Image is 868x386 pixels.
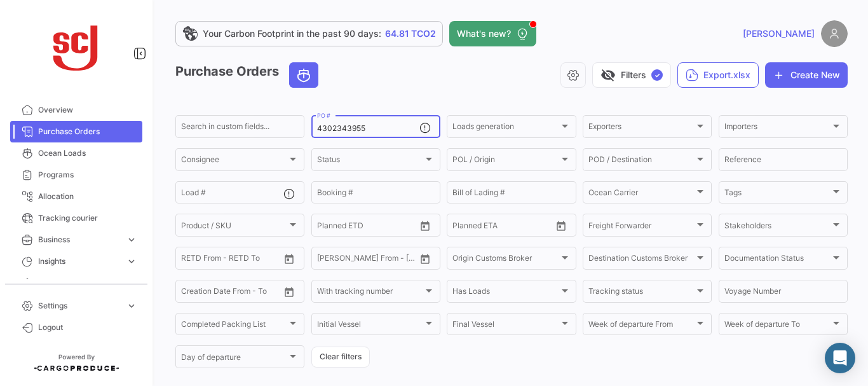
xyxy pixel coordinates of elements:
span: Freight Forwarder [588,223,695,231]
span: Your Carbon Footprint in the past 90 days: [203,27,381,40]
input: From [452,223,470,231]
span: Origin Customs Broker [452,256,559,265]
h3: Purchase Orders [175,62,322,88]
span: Ocean Loads [38,148,137,159]
span: Allocation [38,191,137,202]
button: What's new? [449,21,536,46]
input: To [479,223,526,231]
span: Has Loads [452,289,559,298]
a: Tracking courier [10,207,142,229]
input: To [208,256,255,265]
input: To [344,223,391,231]
span: What's new? [457,27,511,40]
button: Create New [765,62,848,88]
span: Product / SKU [181,223,287,231]
span: Day of departure [181,355,287,364]
button: Open calendar [552,216,571,235]
span: POD / Destination [588,157,695,166]
input: From [181,256,199,265]
span: Purchase Orders [38,126,137,137]
input: To [208,289,255,298]
input: From [181,289,199,298]
a: Carbon Footprint [10,272,142,294]
span: Stakeholders [724,223,831,231]
span: Tags [724,190,831,199]
a: Overview [10,99,142,121]
button: Open calendar [280,249,299,268]
button: Clear filters [311,347,370,368]
span: Tracking courier [38,212,137,224]
span: Business [38,234,121,245]
span: Overview [38,104,137,116]
span: expand_more [126,234,137,245]
input: To [344,256,391,265]
button: Open calendar [280,282,299,301]
span: Loads generation [452,124,559,133]
span: Exporters [588,124,695,133]
span: Settings [38,300,121,312]
button: Export.xlsx [677,62,759,88]
a: Purchase Orders [10,121,142,142]
span: expand_more [126,256,137,267]
img: placeholder-user.png [821,20,848,47]
a: Your Carbon Footprint in the past 90 days:64.81 TCO2 [175,21,443,46]
span: Documentation Status [724,256,831,265]
span: Week of departure From [588,322,695,331]
a: Allocation [10,186,142,207]
button: Ocean [290,63,318,87]
span: 64.81 TCO2 [385,27,436,40]
button: Open calendar [416,216,435,235]
span: ✓ [651,69,663,81]
span: visibility_off [600,67,616,83]
button: Open calendar [416,249,435,268]
span: With tracking number [317,289,423,298]
span: Ocean Carrier [588,190,695,199]
span: Tracking status [588,289,695,298]
span: POL / Origin [452,157,559,166]
span: Programs [38,169,137,181]
span: Carbon Footprint [38,277,137,289]
span: [PERSON_NAME] [743,27,815,40]
span: Importers [724,124,831,133]
span: Consignee [181,157,287,166]
img: scj_logo1.svg [44,15,108,79]
span: expand_more [126,300,137,312]
a: Ocean Loads [10,142,142,164]
input: From [317,223,335,231]
span: Status [317,157,423,166]
input: From [317,256,335,265]
span: Destination Customs Broker [588,256,695,265]
span: Week of departure To [724,322,831,331]
a: Programs [10,164,142,186]
span: Insights [38,256,121,267]
span: Initial Vessel [317,322,423,331]
button: visibility_offFilters✓ [592,62,671,88]
span: Logout [38,322,137,333]
span: Completed Packing List [181,322,287,331]
div: Abrir Intercom Messenger [825,343,855,373]
span: Final Vessel [452,322,559,331]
